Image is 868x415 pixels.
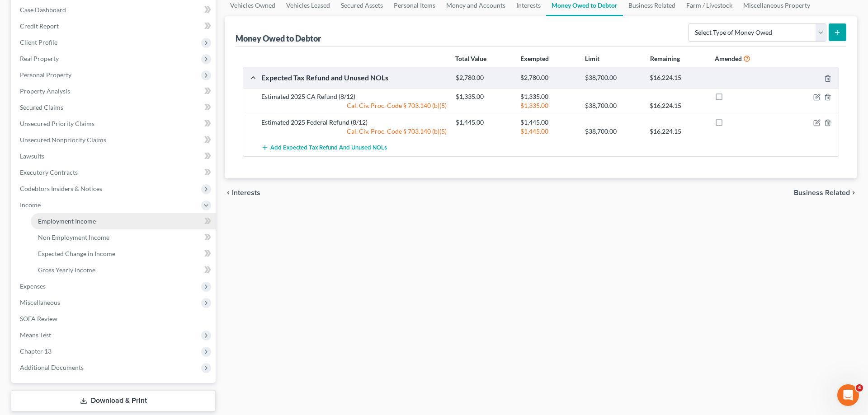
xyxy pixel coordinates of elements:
a: Download & Print [11,390,216,411]
span: Interests [232,189,260,196]
button: Add Expected Tax Refund and Unused NOLs [261,140,387,156]
a: Executory Contracts [13,164,216,181]
span: Additional Documents [20,364,84,371]
strong: Total Value [455,55,486,62]
span: 4 [856,384,863,392]
strong: Amended [715,55,742,62]
span: Employment Income [38,217,96,225]
div: $16,224.15 [645,101,710,110]
iframe: Intercom live chat [837,384,859,406]
span: Unsecured Nonpriority Claims [20,136,106,144]
button: chevron_left Interests [225,189,260,196]
a: Unsecured Priority Claims [13,116,216,132]
span: Non Employment Income [38,233,109,241]
span: Client Profile [20,38,57,46]
a: Non Employment Income [31,229,216,246]
div: $38,700.00 [580,127,645,136]
a: Property Analysis [13,83,216,99]
strong: Limit [585,55,599,62]
span: Case Dashboard [20,6,66,14]
a: Gross Yearly Income [31,262,216,278]
div: $1,445.00 [516,127,580,136]
span: Income [20,201,41,209]
span: Personal Property [20,71,71,79]
span: Executory Contracts [20,168,78,176]
a: SOFA Review [13,311,216,327]
span: Chapter 13 [20,347,52,355]
div: $1,335.00 [451,92,516,101]
span: Gross Yearly Income [38,266,95,274]
a: Lawsuits [13,148,216,164]
div: $38,700.00 [580,101,645,110]
a: Employment Income [31,213,216,229]
span: Expected Change in Income [38,250,115,257]
span: Codebtors Insiders & Notices [20,185,102,192]
strong: Exempted [520,55,549,62]
div: Cal. Civ. Proc. Code § 703.140 (b)(5) [257,127,451,136]
div: Estimated 2025 Federal Refund (8/12) [257,118,451,127]
a: Secured Claims [13,99,216,116]
button: Business Related chevron_right [794,189,857,196]
div: $38,700.00 [580,74,645,82]
span: Unsecured Priority Claims [20,120,94,127]
span: Property Analysis [20,87,70,95]
span: Means Test [20,331,51,339]
span: Real Property [20,55,59,62]
span: Add Expected Tax Refund and Unused NOLs [270,145,387,152]
div: Cal. Civ. Proc. Code § 703.140 (b)(5) [257,101,451,110]
a: Credit Report [13,18,216,34]
span: SOFA Review [20,315,57,322]
div: $2,780.00 [451,74,516,82]
span: Credit Report [20,22,59,30]
span: Secured Claims [20,103,63,111]
div: Expected Tax Refund and Unused NOLs [257,73,451,82]
span: Lawsuits [20,152,44,160]
div: Estimated 2025 CA Refund (8/12) [257,92,451,101]
div: $2,780.00 [516,74,580,82]
i: chevron_left [225,189,232,196]
span: Business Related [794,189,850,196]
div: $1,445.00 [516,118,580,127]
div: $1,335.00 [516,92,580,101]
div: $16,224.15 [645,74,710,82]
i: chevron_right [850,189,857,196]
div: $1,335.00 [516,101,580,110]
strong: Remaining [650,55,680,62]
div: $16,224.15 [645,127,710,136]
a: Case Dashboard [13,2,216,18]
div: $1,445.00 [451,118,516,127]
span: Miscellaneous [20,298,60,306]
span: Expenses [20,282,46,290]
a: Expected Change in Income [31,246,216,262]
a: Unsecured Nonpriority Claims [13,132,216,148]
div: Money Owed to Debtor [236,33,323,44]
